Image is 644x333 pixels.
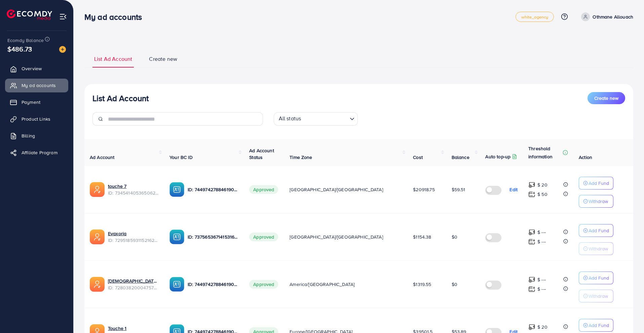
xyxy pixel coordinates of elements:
span: Overview [22,65,42,72]
span: Time Zone [290,154,312,161]
span: Ad Account [90,154,115,161]
span: List Ad Account [94,55,132,63]
span: $59.51 [452,186,465,193]
img: top-up amount [528,286,535,293]
p: Add Fund [589,274,609,282]
span: Your BC ID [169,154,193,161]
p: ID: 7449742788461903889 [188,280,238,288]
p: Withdraw [589,197,608,205]
p: $ --- [537,238,546,246]
a: Payment [5,95,68,109]
a: Overview [5,62,68,75]
p: $ --- [537,228,546,236]
span: Action [579,154,592,161]
p: Add Fund [589,179,609,187]
span: Affiliate Program [22,149,58,156]
img: logo [7,9,52,20]
a: Othmane Allouach [578,12,633,21]
img: ic-ads-acc.e4c84228.svg [90,182,105,197]
img: top-up amount [528,191,535,198]
button: Withdraw [579,290,613,302]
span: Cost [413,154,423,161]
div: <span class='underline'>Shaitea 1</span></br>7280382000475799554 [108,278,159,291]
span: $486.73 [7,44,32,54]
span: Billing [22,132,35,139]
p: $ 20 [537,181,547,189]
p: Othmane Allouach [593,13,633,21]
p: Add Fund [589,226,609,235]
img: top-up amount [528,324,535,331]
a: Billing [5,129,68,142]
span: Approved [249,280,278,289]
span: Create new [594,95,618,101]
button: Add Fund [579,272,613,284]
img: ic-ba-acc.ded83a64.svg [169,182,184,197]
span: My ad accounts [22,82,56,89]
p: $ --- [537,276,546,284]
p: Add Fund [589,321,609,329]
input: Search for option [303,114,347,124]
button: Withdraw [579,242,613,255]
span: Product Links [22,116,50,122]
div: Search for option [274,112,358,126]
div: <span class='underline'>Evaxoria</span></br>7295185931152162818 [108,230,159,244]
a: white_agency [516,12,554,22]
p: $ --- [537,285,546,293]
img: ic-ads-acc.e4c84228.svg [90,230,105,244]
span: [GEOGRAPHIC_DATA]/[GEOGRAPHIC_DATA] [290,234,383,240]
span: $0 [452,281,457,288]
span: [GEOGRAPHIC_DATA]/[GEOGRAPHIC_DATA] [290,186,383,193]
span: $0 [452,234,457,240]
p: ID: 7375653671415316497 [188,233,238,241]
img: top-up amount [528,229,535,236]
span: All status [277,113,303,124]
span: America/[GEOGRAPHIC_DATA] [290,281,354,288]
button: Add Fund [579,224,613,237]
span: Approved [249,185,278,194]
a: Product Links [5,112,68,126]
img: ic-ads-acc.e4c84228.svg [90,277,105,292]
a: Affiliate Program [5,146,68,159]
p: Withdraw [589,245,608,253]
button: Withdraw [579,195,613,208]
img: ic-ba-acc.ded83a64.svg [169,277,184,292]
span: white_agency [521,15,548,19]
img: top-up amount [528,276,535,283]
span: $1319.55 [413,281,431,288]
span: ID: 7280382000475799554 [108,284,159,291]
span: Create new [149,55,177,63]
span: $1154.38 [413,234,431,240]
span: Balance [452,154,469,161]
span: Ecomdy Balance [7,37,44,44]
span: ID: 7345414053650628609 [108,190,159,196]
a: My ad accounts [5,79,68,92]
a: [DEMOGRAPHIC_DATA] 1 [108,278,159,284]
span: ID: 7295185931152162818 [108,237,159,244]
img: menu [59,13,67,20]
p: Withdraw [589,292,608,300]
p: Auto top-up [485,153,510,161]
h3: List Ad Account [92,93,149,103]
a: Touche 1 [108,325,159,332]
img: top-up amount [528,238,535,245]
span: Payment [22,99,40,106]
p: Threshold information [528,144,561,161]
img: image [59,46,66,53]
span: $20918.75 [413,186,434,193]
p: Edit [509,185,518,194]
span: Approved [249,233,278,241]
h3: My ad accounts [84,12,147,22]
a: Evaxoria [108,230,159,237]
a: touche 7 [108,183,159,190]
button: Add Fund [579,177,613,190]
p: ID: 7449742788461903889 [188,185,238,194]
div: <span class='underline'>touche 7</span></br>7345414053650628609 [108,183,159,197]
img: top-up amount [528,181,535,189]
button: Create new [588,92,625,104]
iframe: Chat [615,303,639,328]
button: Add Fund [579,319,613,332]
span: Ad Account Status [249,147,274,161]
p: $ 20 [537,323,547,331]
p: $ 50 [537,190,547,198]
